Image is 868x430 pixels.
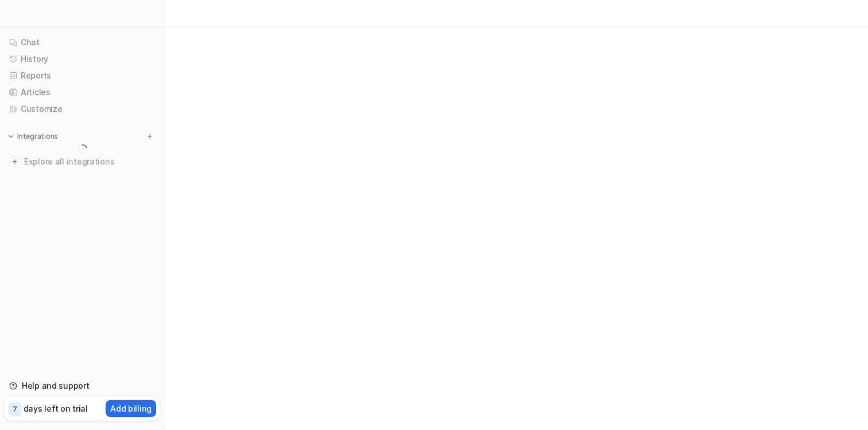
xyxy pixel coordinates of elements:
span: Explore all integrations [24,153,156,171]
button: Integrations [5,131,61,142]
p: Add billing [110,402,152,415]
a: Help and support [5,378,160,394]
a: Reports [5,68,160,84]
img: expand menu [7,132,15,140]
a: Articles [5,84,160,100]
img: explore all integrations [9,156,21,167]
img: menu_add.svg [146,132,154,140]
a: Chat [5,34,160,50]
a: Customize [5,101,160,117]
button: Add billing [106,400,156,417]
p: days left on trial [24,402,88,415]
a: Explore all integrations [5,154,160,170]
p: 7 [13,404,17,415]
a: History [5,51,160,67]
p: Integrations [17,132,58,141]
